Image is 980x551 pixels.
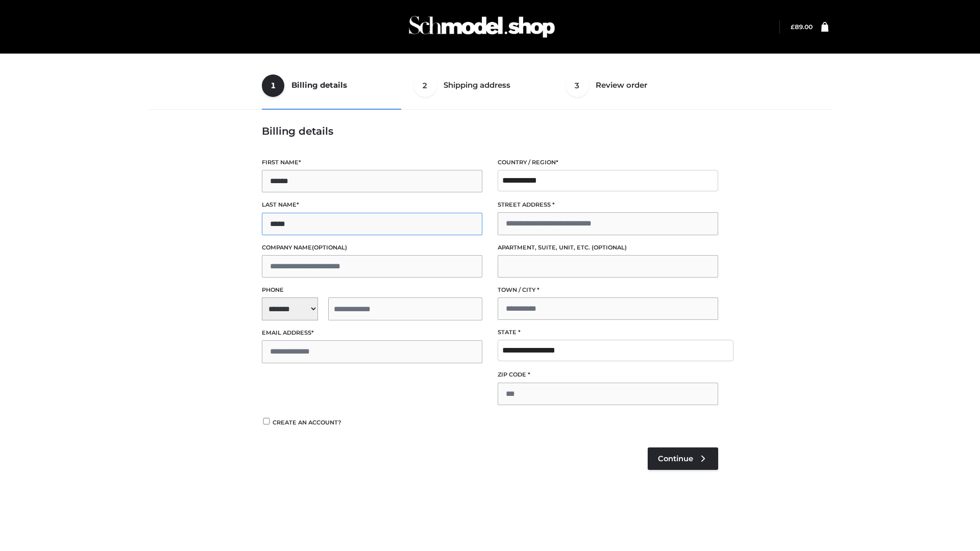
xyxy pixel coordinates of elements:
label: Last name [262,200,482,210]
label: Town / City [498,285,718,295]
label: Phone [262,285,482,295]
span: Continue [658,454,693,463]
span: (optional) [312,244,347,251]
label: Email address [262,328,482,338]
label: State [498,328,718,337]
span: Create an account? [273,419,341,426]
span: £ [791,23,795,31]
bdi: 89.00 [791,23,813,31]
input: Create an account? [262,418,271,424]
a: Continue [648,447,718,470]
label: Apartment, suite, unit, etc. [498,243,718,253]
label: Company name [262,243,482,253]
a: £89.00 [791,23,813,31]
h3: Billing details [262,125,718,137]
label: First name [262,158,482,167]
label: ZIP Code [498,370,718,380]
img: Schmodel Admin 964 [405,7,558,47]
span: (optional) [592,244,627,251]
label: Street address [498,200,718,210]
label: Country / Region [498,158,718,167]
